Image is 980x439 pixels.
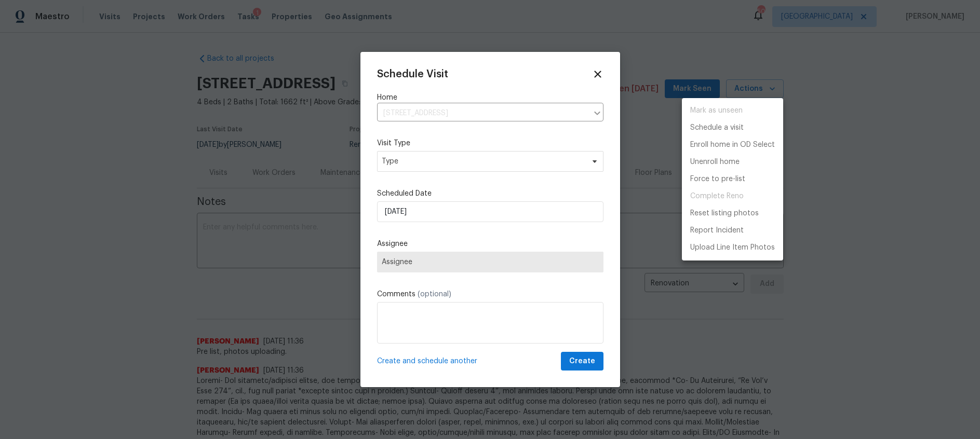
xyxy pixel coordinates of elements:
[682,188,783,205] span: Project is already completed
[690,225,744,236] p: Report Incident
[690,157,740,168] p: Unenroll home
[690,122,744,133] p: Schedule a visit
[690,140,775,150] p: Enroll home in OD Select
[690,208,759,219] p: Reset listing photos
[690,242,775,253] p: Upload Line Item Photos
[690,174,745,185] p: Force to pre-list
